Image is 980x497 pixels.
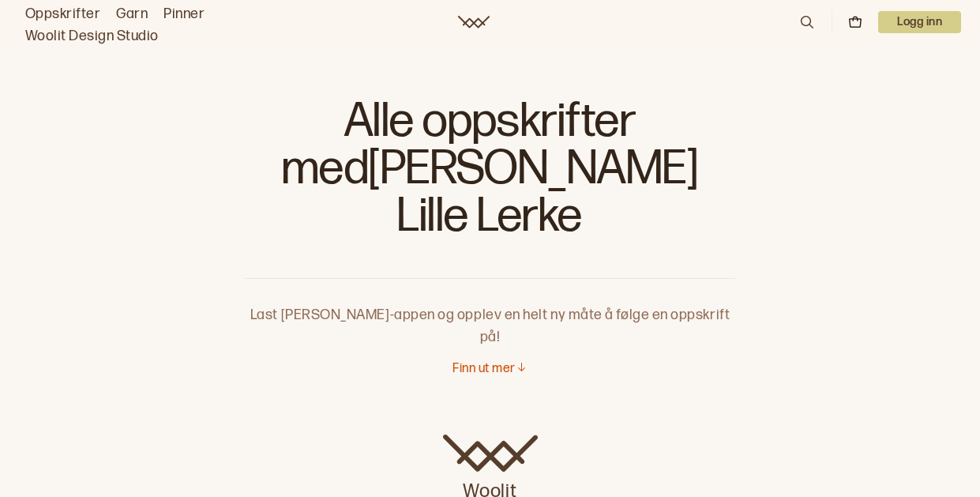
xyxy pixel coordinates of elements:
[452,361,527,378] button: Finn ut mer
[25,25,159,47] a: Woolit Design Studio
[443,435,538,473] img: Woolit
[878,11,961,33] button: User dropdown
[245,279,735,348] p: Last [PERSON_NAME]-appen og opplev en helt ny måte å følge en oppskrift på!
[245,95,735,253] h1: Alle oppskrifter med [PERSON_NAME] Lille Lerke
[163,3,205,25] a: Pinner
[452,361,515,378] p: Finn ut mer
[116,3,148,25] a: Garn
[25,3,100,25] a: Oppskrifter
[458,16,490,28] a: Woolit
[878,11,961,33] p: Logg inn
